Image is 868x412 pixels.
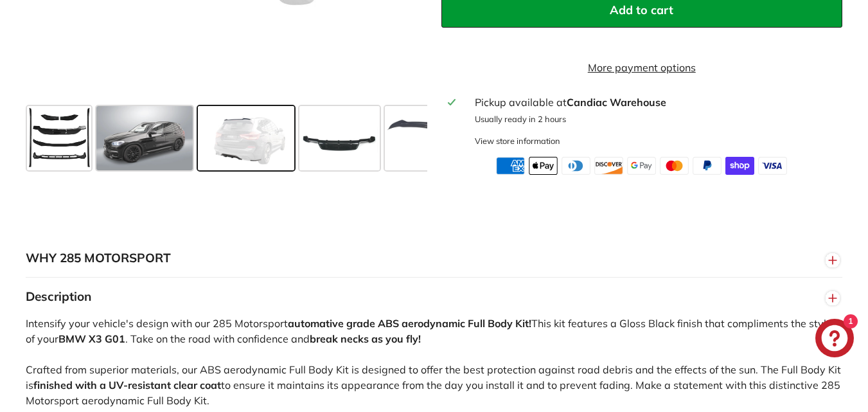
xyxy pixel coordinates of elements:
strong: break necks as you fly! [310,332,421,345]
button: Description [26,278,842,316]
img: american_express [496,157,525,175]
strong: BMW X3 G01 [58,332,125,345]
inbox-online-store-chat: Shopify online store chat [811,319,858,361]
img: apple_pay [529,157,558,175]
strong: Candiac Warehouse [567,96,666,109]
strong: automative grade ABS aerodynamic Full Body Kit! [288,317,531,330]
img: google_pay [627,157,656,175]
img: shopify_pay [725,157,754,175]
img: diners_club [562,157,590,175]
button: WHY 285 MOTORSPORT [26,239,842,278]
p: Usually ready in 2 hours [475,113,836,125]
div: View store information [475,135,560,147]
img: master [660,157,689,175]
span: Add to cart [610,3,673,17]
img: visa [758,157,787,175]
div: Pickup available at [475,94,836,110]
strong: finished with a UV-resistant clear coat [33,379,221,391]
img: paypal [693,157,722,175]
a: More payment options [441,60,843,75]
img: discover [594,157,623,175]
